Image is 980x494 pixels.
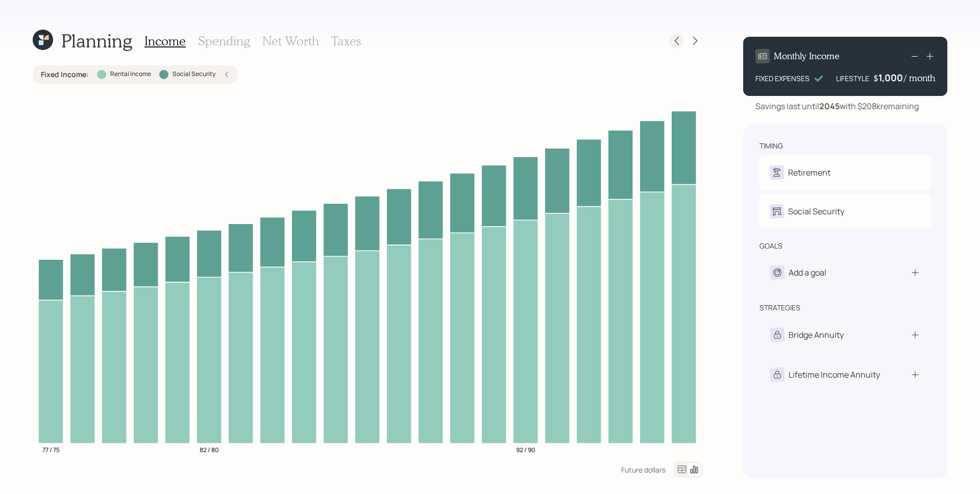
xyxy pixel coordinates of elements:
[788,205,844,217] div: Social Security
[789,368,880,381] div: Lifetime Income Annuity
[41,69,89,80] label: Fixed Income :
[200,445,219,454] tspan: 82 / 80
[755,100,919,112] div: Savings last until with $208k remaining
[755,73,810,84] div: FIXED EXPENSES
[774,51,840,62] h4: Monthly Income
[331,34,361,48] h3: Taxes
[789,266,826,279] div: Add a goal
[878,71,904,84] div: 1,000
[873,72,878,84] h4: $
[759,303,800,313] div: strategies
[144,34,186,48] h3: Income
[904,72,935,84] h4: / month
[110,70,151,79] label: Rental Income
[759,241,782,251] div: goals
[262,34,319,48] h3: Net Worth
[819,101,840,112] b: 2045
[836,73,869,84] div: LIFESTYLE
[789,329,844,341] div: Bridge Annuity
[198,34,250,48] h3: Spending
[61,30,132,52] h1: Planning
[621,465,666,475] div: Future dollars
[759,141,783,151] div: timing
[173,70,215,79] label: Social Security
[42,445,60,454] tspan: 77 / 75
[516,445,535,454] tspan: 92 / 90
[788,166,830,179] div: Retirement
